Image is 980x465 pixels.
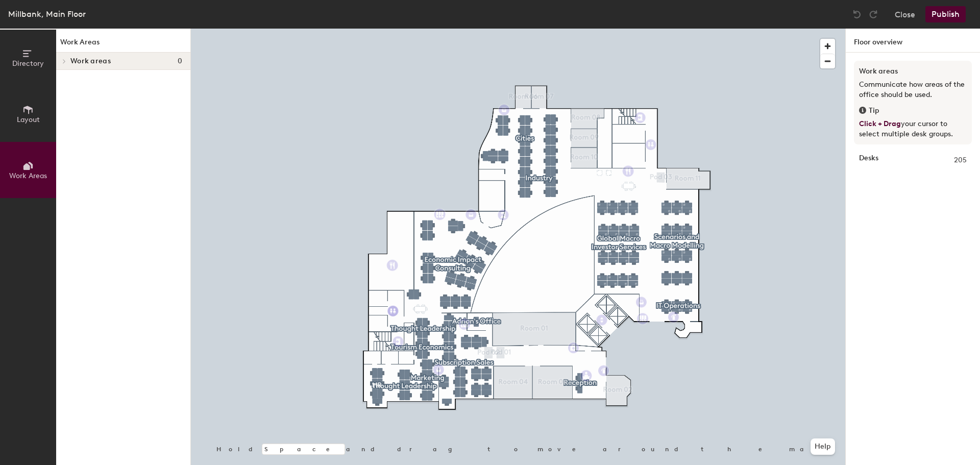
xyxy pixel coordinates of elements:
[859,155,878,166] strong: Desks
[868,9,878,19] img: Redo
[70,57,111,65] span: Work areas
[859,66,967,77] h3: Work areas
[8,8,86,20] div: Millbank, Main Floor
[859,119,901,128] span: Click + Drag
[859,119,967,139] p: your cursor to select multiple desk groups.
[859,105,967,116] div: Tip
[846,29,980,53] h1: Floor overview
[178,57,182,65] span: 0
[17,115,40,124] span: Layout
[56,37,190,53] h1: Work Areas
[12,59,44,68] span: Directory
[859,80,967,100] p: Communicate how areas of the office should be used.
[9,172,47,180] span: Work Areas
[852,9,862,19] img: Undo
[895,6,915,22] button: Close
[925,6,966,22] button: Publish
[954,155,967,166] span: 205
[811,438,835,455] button: Help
